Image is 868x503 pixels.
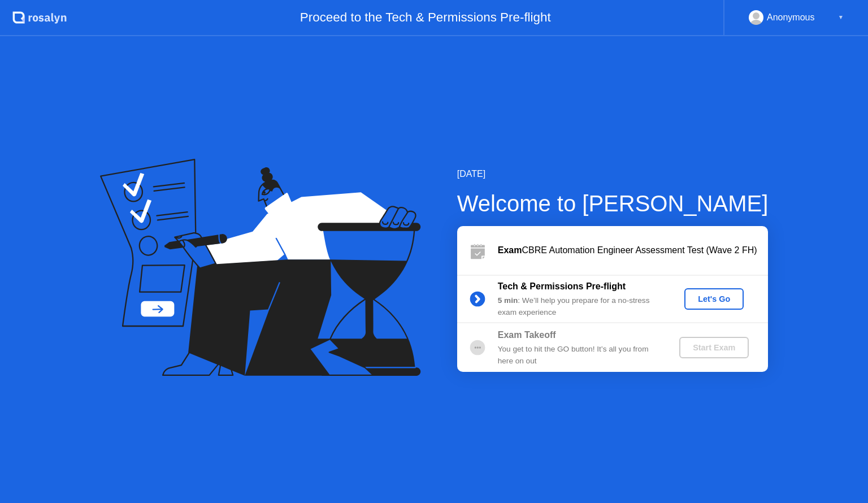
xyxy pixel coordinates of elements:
div: [DATE] [457,167,769,181]
div: Anonymous [767,10,815,25]
button: Start Exam [679,337,749,358]
b: 5 min [498,296,518,305]
b: Exam [498,245,522,255]
div: : We’ll help you prepare for a no-stress exam experience [498,295,661,318]
b: Exam Takeoff [498,330,556,340]
div: CBRE Automation Engineer Assessment Test (Wave 2 FH) [498,244,768,257]
button: Let's Go [684,288,744,310]
div: Start Exam [684,343,744,352]
div: ▼ [838,10,844,25]
b: Tech & Permissions Pre-flight [498,281,626,291]
div: You get to hit the GO button! It’s all you from here on out [498,344,661,367]
div: Welcome to [PERSON_NAME] [457,187,769,220]
div: Let's Go [689,294,739,303]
